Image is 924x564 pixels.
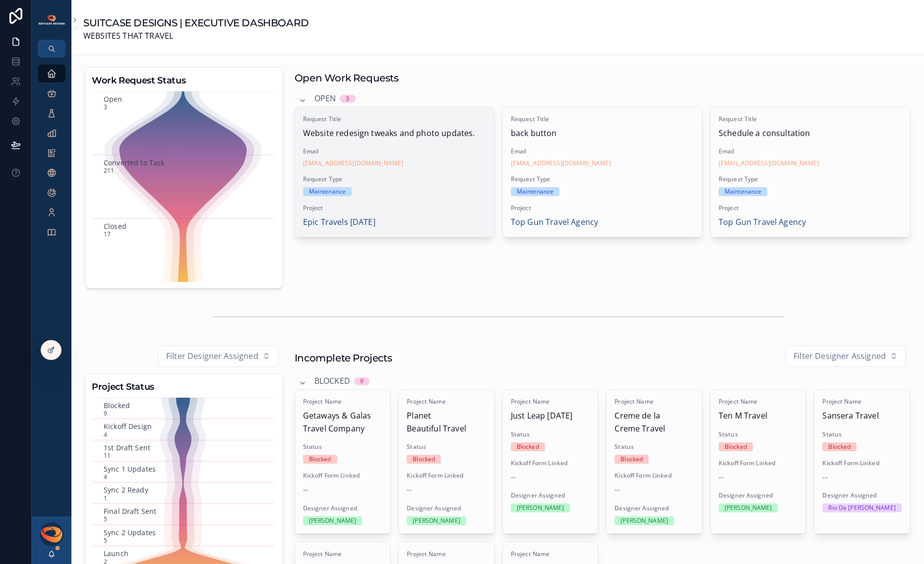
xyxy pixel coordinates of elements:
[511,115,694,123] span: Request Title
[615,398,694,406] span: Project Name
[303,115,486,123] span: Request Title
[413,455,435,464] div: Blocked
[303,443,382,451] span: Status
[309,455,331,464] div: Blocked
[407,484,412,496] span: --
[104,103,107,111] text: 3
[104,549,128,558] text: Launch
[104,528,156,537] text: Sync 2 Updates
[719,216,806,229] a: Top Gun Travel Agency
[303,398,382,406] span: Project Name
[511,216,598,229] a: Top Gun Travel Agency
[511,410,590,423] span: Just Leap [DATE]
[104,485,149,494] text: Sync 2 Ready
[303,550,382,558] span: Project Name
[719,398,798,406] span: Project Name
[511,127,694,140] span: back button
[822,398,902,406] span: Project Name
[794,350,886,363] span: Filter Designer Assigned
[346,95,349,103] div: 3
[104,494,107,502] text: 1
[303,204,486,212] span: Project
[303,504,382,512] span: Designer Assigned
[719,471,724,484] span: --
[83,16,309,30] h1: SUITCASE DESIGNS | EXECUTIVE DASHBOARD
[719,459,798,467] span: Kickoff Form Linked
[104,443,150,452] text: 1st Draft Sent
[104,94,123,103] text: Open
[511,398,590,406] span: Project Name
[502,389,599,534] a: Project NameJust Leap [DATE]StatusBlockedKickoff Form Linked--Designer Assigned[PERSON_NAME]
[38,14,65,25] img: App logo
[398,389,494,534] a: Project NamePlanet Beautiful TravelStatusBlockedKickoff Form Linked--Designer Assigned[PERSON_NAME]
[822,459,902,467] span: Kickoff Form Linked
[725,187,761,196] div: Maintenance
[407,410,486,435] span: Planet Beautiful Travel
[615,472,694,480] span: Kickoff Form Linked
[725,442,747,451] div: Blocked
[511,159,611,167] a: [EMAIL_ADDRESS][DOMAIN_NAME]
[710,107,910,237] a: Request TitleSchedule a consultationEmail[EMAIL_ADDRESS][DOMAIN_NAME]Request TypeMaintenanceProje...
[719,410,798,423] span: Ten M Travel
[104,430,107,439] text: 4
[615,410,694,435] span: Creme de la Creme Travel
[407,443,486,451] span: Status
[158,346,279,367] button: Select Button
[828,442,851,451] div: Blocked
[104,157,165,167] text: Converted to Task
[303,484,308,496] span: --
[822,410,902,423] span: Sansera Travel
[407,550,486,558] span: Project Name
[295,71,399,85] h1: Open Work Requests
[511,430,590,438] span: Status
[511,471,516,484] span: --
[719,430,798,438] span: Status
[822,430,902,438] span: Status
[620,455,643,464] div: Blocked
[517,503,564,512] div: [PERSON_NAME]
[309,516,357,525] div: [PERSON_NAME]
[719,127,902,140] span: Schedule a consultation
[104,166,114,175] text: 211
[828,503,895,512] div: Rio De [PERSON_NAME]
[303,127,486,140] span: Website redesign tweaks and photo updates.
[615,443,694,451] span: Status
[511,147,694,155] span: Email
[620,516,668,525] div: [PERSON_NAME]
[32,58,71,254] div: scrollable content
[719,204,902,212] span: Project
[314,375,350,388] span: Blocked
[517,442,539,451] div: Blocked
[104,230,111,238] text: 17
[407,504,486,512] span: Designer Assigned
[407,398,486,406] span: Project Name
[785,346,906,367] button: Select Button
[719,159,819,167] a: [EMAIL_ADDRESS][DOMAIN_NAME]
[309,187,346,196] div: Maintenance
[104,515,107,523] text: 5
[822,471,827,484] span: --
[360,377,364,385] div: 9
[104,464,156,474] text: Sync 1 Updates
[83,30,309,43] span: WEBSITES THAT TRAVEL
[511,204,694,212] span: Project
[615,484,619,496] span: --
[502,107,702,237] a: Request Titleback buttonEmail[EMAIL_ADDRESS][DOMAIN_NAME]Request TypeMaintenanceProjectTop Gun Tr...
[511,492,590,499] span: Designer Assigned
[511,175,694,183] span: Request Type
[104,401,130,410] text: Blocked
[303,175,486,183] span: Request Type
[407,472,486,480] span: Kickoff Form Linked
[413,516,460,525] div: [PERSON_NAME]
[104,409,107,418] text: 9
[814,389,910,534] a: Project NameSansera TravelStatusBlockedKickoff Form Linked--Designer AssignedRio De [PERSON_NAME]
[92,73,276,87] h3: Work Request Status
[303,147,486,155] span: Email
[719,115,902,123] span: Request Title
[517,187,554,196] div: Maintenance
[104,221,126,230] text: Closed
[295,107,494,237] a: Request TitleWebsite redesign tweaks and photo updates.Email[EMAIL_ADDRESS][DOMAIN_NAME]Request T...
[710,389,806,534] a: Project NameTen M TravelStatusBlockedKickoff Form Linked--Designer Assigned[PERSON_NAME]
[511,459,590,467] span: Kickoff Form Linked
